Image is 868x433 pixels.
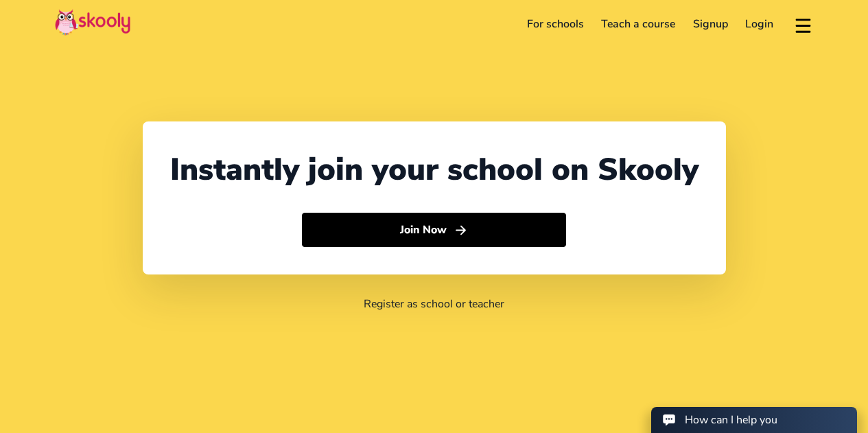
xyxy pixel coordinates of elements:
[518,13,593,35] a: For schools
[364,296,504,312] a: Register as school or teacher
[793,13,813,36] button: menu outline
[302,213,566,247] button: Join Nowarrow forward outline
[170,149,699,191] div: Instantly join your school on Skooly
[454,223,468,237] ion-icon: arrow forward outline
[592,13,684,35] a: Teach a course
[684,13,737,35] a: Signup
[55,9,130,36] img: Skooly
[737,13,783,35] a: Login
